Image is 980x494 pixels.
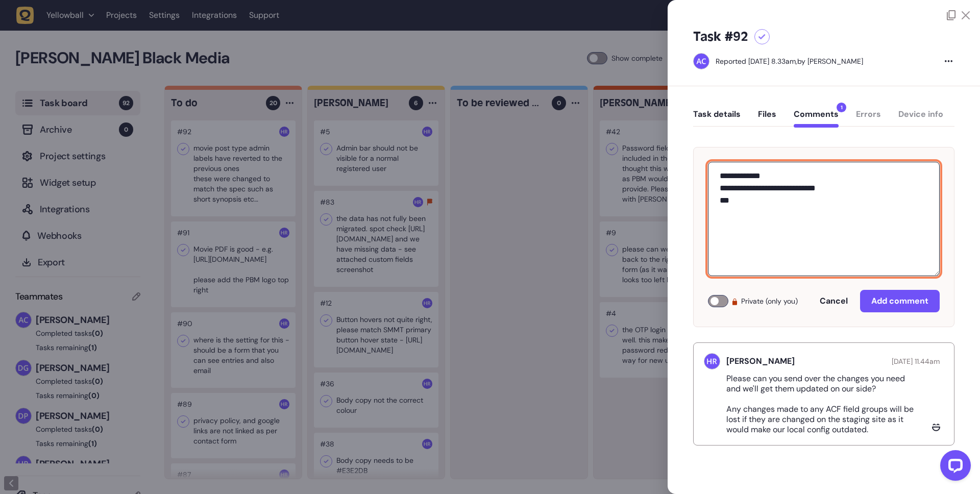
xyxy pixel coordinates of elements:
span: [DATE] 11.44am [892,357,940,366]
p: Please can you send over the changes you need and we'll get them updated on our side? Any changes... [726,374,928,435]
img: Ameet Chohan [694,54,709,69]
button: Comments [794,109,839,128]
h5: [PERSON_NAME] [726,356,795,366]
iframe: LiveChat chat widget [932,446,975,489]
span: Add comment [871,295,928,306]
span: Cancel [820,295,848,306]
div: Reported [DATE] 8.33am, [716,57,797,66]
button: Add comment [860,290,940,312]
button: Files [758,109,776,128]
button: Task details [693,109,741,128]
span: 1 [837,103,846,112]
h5: Task #92 [693,29,748,45]
button: Cancel [810,291,858,311]
span: Private (only you) [741,295,798,307]
div: by [PERSON_NAME] [716,56,863,66]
